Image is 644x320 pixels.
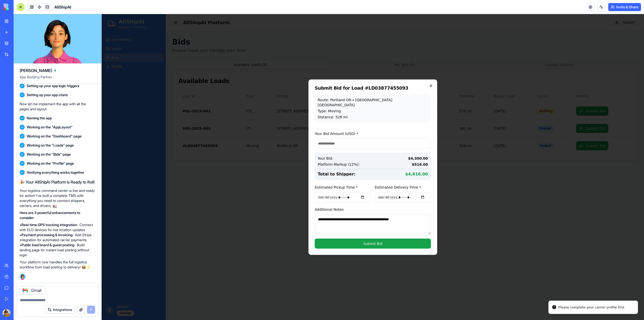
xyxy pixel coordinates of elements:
span: App Building Partner [20,75,95,84]
img: ACg8ocJNPlmoQDREUrkhsyHBC3Npa1WnGrb_82BMZlpt0SNYylpRkiNw=s96-c [3,309,11,317]
label: Your Bid Amount (USD) * [213,117,257,121]
span: Route: [216,84,227,88]
span: Setting up your app logic triggers [27,83,79,88]
p: Your platform now handles the full logistics workflow from load posting to delivery! 📦✨ [20,260,95,270]
span: Naming the app [27,116,52,121]
span: AllShipAI [54,4,71,10]
label: Estimated Delivery Time * [273,171,319,175]
img: Ella_00000_wcx2te.png [20,274,26,280]
span: Working on the "Bids" page [27,152,71,157]
label: Estimated Pickup Time * [213,171,256,175]
span: Platform Markup (12%): [216,148,258,153]
p: Portland OR → [GEOGRAPHIC_DATA] [GEOGRAPHIC_DATA] [216,83,326,93]
span: [PERSON_NAME] [20,67,52,74]
button: Invite & Share [608,3,641,11]
strong: Payment processing & invoicing [21,233,72,237]
span: Distance: [216,101,233,105]
span: Working on the "Loads" page [27,143,74,148]
p: Now let me implement the app with all the pages and layout: [20,101,95,112]
span: Working on the "AppLayout" [27,125,73,130]
span: Type: [216,95,225,99]
span: $4,300.00 [306,141,326,147]
span: Verifying everything works together [27,170,84,175]
span: $4,816.00 [304,157,326,163]
span: Setting up your app chats [27,92,68,97]
img: logo [4,4,35,11]
h2: 🎉 Your AllShipAI Platform is Ready to Roll! [20,179,95,185]
span: Your Bid: [216,141,231,147]
button: Submit Bid [213,224,329,234]
p: Moving [216,94,326,99]
span: Total to Shipper: [216,157,254,163]
span: Working on the "Dashboard" page [27,134,82,139]
p: 526 mi [216,100,326,105]
label: Additional Notes [213,193,242,197]
span: Working on the "Profile" page [27,161,74,166]
button: Integrations [45,306,75,314]
strong: Real-time GPS tracking integration [21,223,77,227]
p: • - Connect with ELD devices for live location updates • - Add Stripe integration for automated c... [20,222,95,258]
p: Your logistics command center is live and ready for action! I've built a complete TMS with everyt... [20,188,95,208]
strong: Here are 3 powerful enhancements to consider: [20,210,80,220]
strong: Public load board & guest posting [21,243,74,247]
span: $516.00 [310,148,326,153]
div: Gmail [20,286,46,295]
h2: Submit Bid for Load # LD03877455093 [213,72,329,76]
